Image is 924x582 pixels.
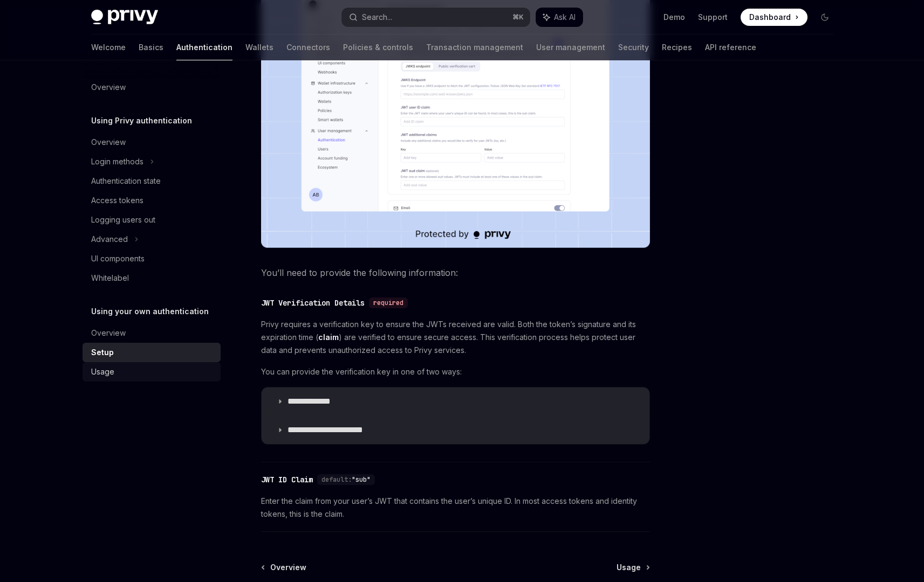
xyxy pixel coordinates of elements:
[261,297,365,308] div: JWT Verification Details
[83,78,221,97] a: Overview
[536,34,605,60] a: User management
[343,34,413,60] a: Policies & controls
[83,362,221,382] a: Usage
[91,272,129,285] div: Whitelabel
[536,8,583,27] button: Ask AI
[741,9,807,26] a: Dashboard
[91,136,126,149] div: Overview
[83,171,221,191] a: Authentication state
[91,252,145,265] div: UI components
[286,34,330,60] a: Connectors
[698,12,728,23] a: Support
[663,12,685,23] a: Demo
[816,9,833,26] button: Toggle dark mode
[426,34,523,60] a: Transaction management
[617,562,649,573] a: Usage
[617,562,641,573] span: Usage
[261,265,650,280] span: You’ll need to provide the following information:
[618,34,649,60] a: Security
[91,81,126,94] div: Overview
[270,562,306,573] span: Overview
[83,210,221,230] a: Logging users out
[261,365,650,378] span: You can provide the verification key in one of two ways:
[91,114,192,127] h5: Using Privy authentication
[139,34,163,60] a: Basics
[83,323,221,343] a: Overview
[662,34,692,60] a: Recipes
[91,213,155,226] div: Logging users out
[352,475,371,484] span: "sub"
[91,194,143,207] div: Access tokens
[83,343,221,362] a: Setup
[83,191,221,210] a: Access tokens
[83,133,221,152] a: Overview
[341,8,530,27] button: Search...⌘K
[176,34,232,60] a: Authentication
[369,297,408,308] div: required
[91,10,158,25] img: dark logo
[245,34,273,60] a: Wallets
[554,12,576,23] span: Ask AI
[321,475,352,484] span: default:
[705,34,756,60] a: API reference
[91,175,161,188] div: Authentication state
[91,34,126,60] a: Welcome
[512,13,524,22] span: ⌘ K
[318,332,339,342] a: claim
[91,233,128,246] div: Advanced
[83,249,221,268] a: UI components
[261,318,650,357] span: Privy requires a verification key to ensure the JWTs received are valid. Both the token’s signatu...
[749,12,791,23] span: Dashboard
[83,268,221,288] a: Whitelabel
[261,495,650,521] span: Enter the claim from your user’s JWT that contains the user’s unique ID. In most access tokens an...
[362,11,392,24] div: Search...
[91,155,143,168] div: Login methods
[262,562,306,573] a: Overview
[91,346,114,359] div: Setup
[261,474,313,485] div: JWT ID Claim
[91,365,114,378] div: Usage
[91,327,126,339] div: Overview
[91,305,209,318] h5: Using your own authentication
